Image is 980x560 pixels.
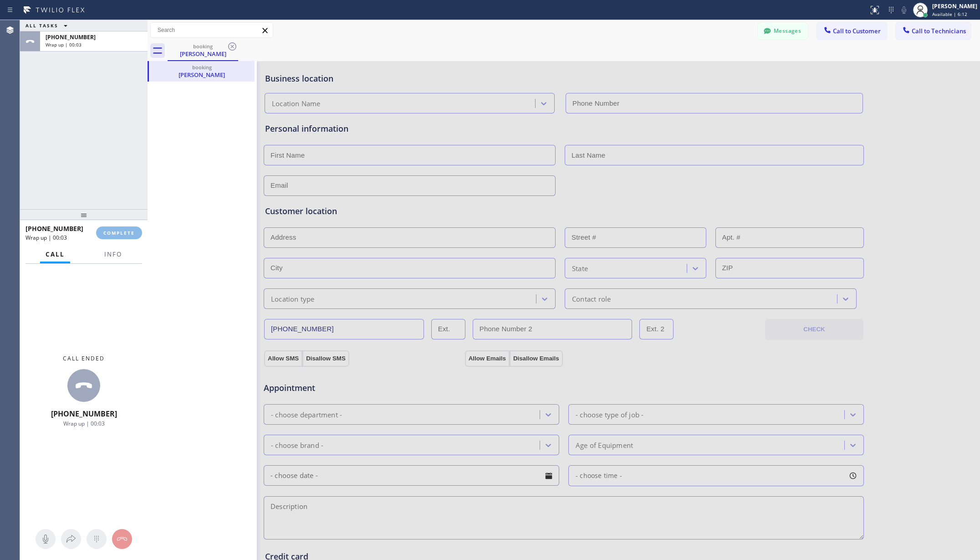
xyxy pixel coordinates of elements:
[63,420,105,427] span: Wrap up | 00:03
[46,41,82,48] span: Wrap up | 00:03
[758,22,808,40] button: Messages
[46,33,96,41] span: [PHONE_NUMBER]
[99,246,128,263] button: Info
[36,529,56,549] button: Mute
[898,4,910,16] button: Mute
[151,23,273,37] input: Search
[104,250,122,258] span: Info
[896,22,971,40] button: Call to Technicians
[112,529,132,549] button: Hang up
[912,27,966,35] span: Call to Technicians
[51,409,117,419] span: [PHONE_NUMBER]
[168,41,237,60] div: Roshea Maderer
[61,529,81,549] button: Open directory
[26,22,58,29] span: ALL TASKS
[932,2,977,10] div: [PERSON_NAME]
[63,354,105,362] span: Call ended
[20,20,77,31] button: ALL TASKS
[168,43,237,50] div: booking
[40,246,70,263] button: Call
[150,71,254,79] div: [PERSON_NAME]
[833,27,881,35] span: Call to Customer
[26,224,83,233] span: [PHONE_NUMBER]
[932,11,967,17] span: Available | 6:12
[87,529,107,549] button: Open dialpad
[817,22,887,40] button: Call to Customer
[103,230,135,236] span: COMPLETE
[168,50,237,58] div: [PERSON_NAME]
[46,250,65,258] span: Call
[26,234,67,241] span: Wrap up | 00:03
[150,64,254,71] div: booking
[150,61,254,82] div: Roshea Maderer
[96,226,142,239] button: COMPLETE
